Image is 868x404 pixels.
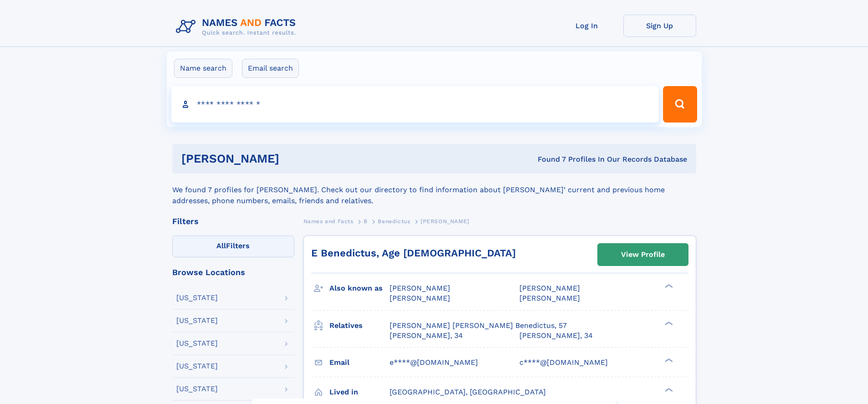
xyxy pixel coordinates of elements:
[242,59,299,78] label: Email search
[623,15,696,37] a: Sign Up
[171,86,659,123] input: search input
[329,384,390,400] h3: Lived in
[181,153,409,164] h1: [PERSON_NAME]
[176,340,218,347] div: [US_STATE]
[329,281,390,296] h3: Also known as
[519,284,580,292] span: [PERSON_NAME]
[621,244,665,265] div: View Profile
[378,218,410,225] span: Benedictus
[390,388,546,396] span: [GEOGRAPHIC_DATA], [GEOGRAPHIC_DATA]
[519,294,580,302] span: [PERSON_NAME]
[172,174,696,206] div: We found 7 profiles for [PERSON_NAME]. Check out our directory to find information about [PERSON_...
[378,215,410,227] a: Benedictus
[663,86,697,123] button: Search Button
[329,355,390,370] h3: Email
[303,215,354,227] a: Names and Facts
[174,59,232,78] label: Name search
[663,387,673,393] div: ❯
[390,284,450,292] span: [PERSON_NAME]
[172,268,294,276] div: Browse Locations
[172,217,294,225] div: Filters
[663,283,673,289] div: ❯
[216,241,226,250] span: All
[176,294,218,302] div: [US_STATE]
[390,331,463,341] a: [PERSON_NAME], 34
[311,247,516,259] a: E Benedictus, Age [DEMOGRAPHIC_DATA]
[176,385,218,393] div: [US_STATE]
[176,363,218,370] div: [US_STATE]
[550,15,623,37] a: Log In
[408,154,687,164] div: Found 7 Profiles In Our Records Database
[364,215,368,227] a: B
[172,15,303,39] img: Logo Names and Facts
[663,320,673,326] div: ❯
[663,357,673,363] div: ❯
[519,331,593,341] a: [PERSON_NAME], 34
[329,318,390,333] h3: Relatives
[172,235,294,257] label: Filters
[421,218,469,225] span: [PERSON_NAME]
[390,294,450,302] span: [PERSON_NAME]
[176,317,218,324] div: [US_STATE]
[364,218,368,225] span: B
[598,244,688,266] a: View Profile
[390,321,567,331] a: [PERSON_NAME] [PERSON_NAME] Benedictus, 57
